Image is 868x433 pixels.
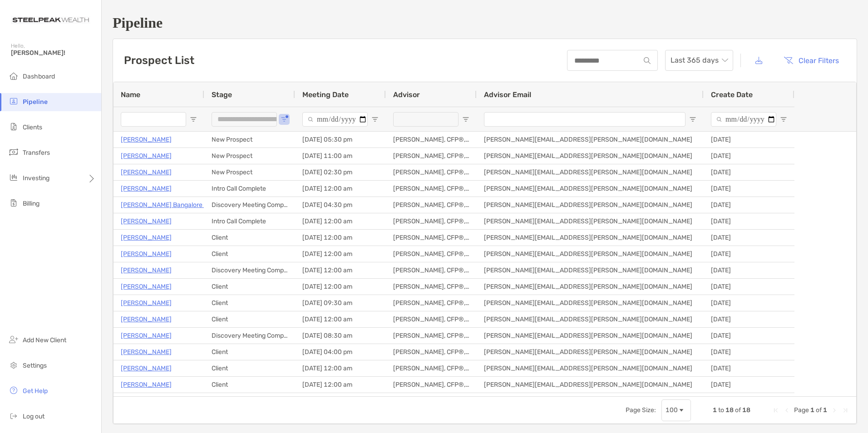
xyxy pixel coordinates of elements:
div: [PERSON_NAME], CFP®, CDFA® [386,132,477,148]
span: Stage [212,90,232,99]
img: dashboard icon [8,70,19,81]
input: Name Filter Input [121,112,186,127]
a: [PERSON_NAME] [121,314,172,325]
div: Intro Call Complete [204,213,295,229]
div: Client [204,311,295,327]
div: Client [204,295,295,311]
p: [PERSON_NAME] [121,167,172,178]
div: [PERSON_NAME], CFP®, CDFA® [386,148,477,164]
div: [DATE] [704,181,794,197]
a: [PERSON_NAME] [121,297,172,309]
button: Open Filter Menu [190,116,197,123]
span: Log out [23,413,44,420]
div: New Prospect [204,164,295,180]
div: [PERSON_NAME], CFP®, CDFA® [386,295,477,311]
div: [PERSON_NAME][EMAIL_ADDRESS][PERSON_NAME][DOMAIN_NAME] [477,213,704,229]
button: Open Filter Menu [462,116,469,123]
a: [PERSON_NAME] [121,379,172,390]
div: [DATE] 12:00 am [295,360,386,376]
div: [PERSON_NAME][EMAIL_ADDRESS][PERSON_NAME][DOMAIN_NAME] [477,344,704,360]
span: 18 [725,406,734,414]
div: Client [204,279,295,295]
div: [DATE] [704,164,794,180]
div: [DATE] 02:30 pm [295,164,386,180]
div: [DATE] [704,279,794,295]
a: [PERSON_NAME] [121,150,172,162]
a: [PERSON_NAME] [121,216,172,227]
div: [PERSON_NAME], CFP®, CDFA® [386,164,477,180]
p: [PERSON_NAME] [121,281,172,292]
img: Zoe Logo [11,4,90,36]
button: Open Filter Menu [371,116,379,123]
div: Next Page [831,407,838,414]
div: [PERSON_NAME][EMAIL_ADDRESS][PERSON_NAME][DOMAIN_NAME] [477,181,704,197]
a: [PERSON_NAME] [121,232,172,243]
img: transfers icon [8,147,19,157]
div: [DATE] 08:30 am [295,328,386,344]
img: investing icon [8,172,19,183]
div: [DATE] 12:00 am [295,213,386,229]
div: [PERSON_NAME][EMAIL_ADDRESS][PERSON_NAME][DOMAIN_NAME] [477,311,704,327]
button: Open Filter Menu [780,116,787,123]
div: [PERSON_NAME], CFP®, CDFA® [386,377,477,393]
h3: Prospect List [124,54,194,67]
div: [DATE] 04:30 pm [295,197,386,213]
span: Name [121,90,140,99]
span: Page [794,406,809,414]
div: [DATE] [704,328,794,344]
span: Investing [23,174,49,182]
p: [PERSON_NAME] [121,265,172,276]
div: [PERSON_NAME][EMAIL_ADDRESS][PERSON_NAME][DOMAIN_NAME] [477,197,704,213]
a: [PERSON_NAME] [121,395,172,407]
div: New Prospect [204,132,295,148]
a: [PERSON_NAME] [121,248,172,260]
div: [DATE] [704,148,794,164]
img: input icon [644,57,651,64]
span: of [735,406,741,414]
img: settings icon [8,359,19,370]
input: Meeting Date Filter Input [302,112,368,127]
div: [PERSON_NAME], CFP®, CDFA® [386,262,477,278]
p: [PERSON_NAME] [121,183,172,194]
a: [PERSON_NAME] [121,346,172,358]
div: [DATE] [704,377,794,393]
img: get-help icon [8,385,19,396]
div: Intro Call Complete [204,181,295,197]
span: Meeting Date [302,90,349,99]
div: [PERSON_NAME], CFP®, CDFA® [386,328,477,344]
span: Dashboard [23,73,55,80]
div: 100 [666,406,678,414]
div: [DATE] [704,344,794,360]
div: Client [204,246,295,262]
div: Discovery Meeting Complete [204,197,295,213]
div: [DATE] 12:00 am [295,377,386,393]
div: [DATE] [704,360,794,376]
div: [PERSON_NAME][EMAIL_ADDRESS][PERSON_NAME][DOMAIN_NAME] [477,132,704,148]
div: Client [204,230,295,246]
div: [PERSON_NAME], CFP®, CDFA® [386,230,477,246]
span: [PERSON_NAME]! [11,49,96,57]
div: [PERSON_NAME][EMAIL_ADDRESS][PERSON_NAME][DOMAIN_NAME] [477,377,704,393]
a: [PERSON_NAME] [121,363,172,374]
div: [PERSON_NAME][EMAIL_ADDRESS][PERSON_NAME][DOMAIN_NAME] [477,230,704,246]
div: [PERSON_NAME], CFP®, CDFA® [386,360,477,376]
div: [PERSON_NAME][EMAIL_ADDRESS][PERSON_NAME][DOMAIN_NAME] [477,295,704,311]
div: [PERSON_NAME], CFP®, CDFA® [386,246,477,262]
div: [DATE] [704,295,794,311]
h1: Pipeline [113,15,857,31]
img: clients icon [8,121,19,132]
div: [PERSON_NAME], CFP®, CDFA® [386,344,477,360]
span: Advisor Email [484,90,531,99]
img: billing icon [8,197,19,208]
div: [DATE] 12:00 am [295,311,386,327]
div: [DATE] [704,132,794,148]
a: [PERSON_NAME] [121,330,172,341]
div: [DATE] 11:00 am [295,148,386,164]
div: [PERSON_NAME], CFP®, CDFA® [386,311,477,327]
div: [PERSON_NAME][EMAIL_ADDRESS][PERSON_NAME][DOMAIN_NAME] [477,148,704,164]
span: 1 [810,406,814,414]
